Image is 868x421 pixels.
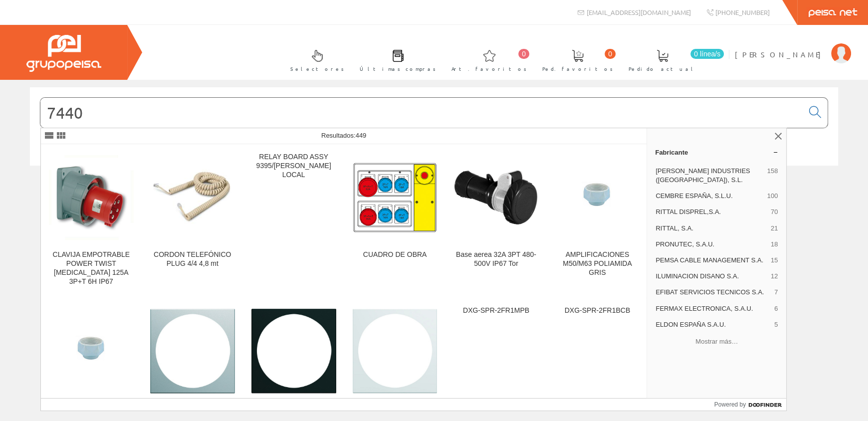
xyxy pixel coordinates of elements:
[767,192,778,201] span: 100
[655,320,770,329] span: ELDON ESPAÑA S.A.U.
[30,178,838,187] div: © Grupo Peisa
[345,145,445,298] a: CUADRO DE OBRA CUADRO DE OBRA
[350,41,441,78] a: Últimas compras
[542,64,613,74] span: Ped. favoritos
[353,309,437,394] img: Tapa Gallery Video 2M
[243,145,344,298] a: RELAY BOARD ASSY 9395/[PERSON_NAME] LOCAL
[655,192,763,201] span: CEMBRE ESPAÑA, S.L.U.
[655,304,770,313] span: FERMAX ELECTRONICA, S.A.U.
[771,208,778,216] span: 70
[40,98,803,128] input: Buscar...
[251,309,336,394] img: Tapa Gallery Video 2M negro
[771,256,778,265] span: 15
[655,167,763,185] span: [PERSON_NAME] INDUSTRIES ([GEOGRAPHIC_DATA]), S.L.
[445,145,546,298] a: Base aerea 32A 3PT 480-500V IP67 Tor Base aerea 32A 3PT 480-500V IP67 Tor
[555,306,640,315] div: DXG-SPR-2FR1BCB
[49,309,134,394] img: AMPLIFICACIONES M40/M50 POLIAMIDA GRIS
[647,144,786,160] a: Fabricante
[453,306,538,315] div: DXG-SPR-2FR1MPB
[150,309,235,394] img: Tapa Gallery Video 2M aluminio
[142,145,243,298] a: CORDON TELEFÓNICO PLUG 4/4 4,8 mt CORDON TELEFÓNICO PLUG 4/4 4,8 mt
[690,49,724,59] span: 0 línea/s
[321,132,366,139] span: Resultados:
[150,250,235,268] div: CORDON TELEFÓNICO PLUG 4/4 4,8 mt
[771,272,778,281] span: 12
[49,250,134,286] div: CLAVIJA EMPOTRABLE POWER TWIST [MEDICAL_DATA] 125A 3P+T 6H IP67
[453,155,538,240] img: Base aerea 32A 3PT 480-500V IP67 Tor
[774,288,778,297] span: 7
[453,250,538,268] div: Base aerea 32A 3PT 480-500V IP67 Tor
[714,399,787,411] a: Powered by
[41,145,142,298] a: CLAVIJA EMPOTRABLE POWER TWIST PCE 125A 3P+T 6H IP67 CLAVIJA EMPOTRABLE POWER TWIST [MEDICAL_DATA...
[547,145,648,298] a: AMPLIFICACIONES M50/M63 POLIAMIDA GRIS AMPLIFICACIONES M50/M63 POLIAMIDA GRIS
[353,250,437,259] div: CUADRO DE OBRA
[353,155,437,240] img: CUADRO DE OBRA
[360,64,436,74] span: Últimas compras
[26,35,101,72] img: Grupo Peisa
[767,167,778,185] span: 158
[290,64,344,74] span: Selectores
[655,240,767,249] span: PRONUTEC, S.A.U.
[49,155,134,240] img: CLAVIJA EMPOTRABLE POWER TWIST PCE 125A 3P+T 6H IP67
[518,49,529,59] span: 0
[651,334,782,350] button: Mostrar más…
[771,240,778,249] span: 18
[555,250,640,277] div: AMPLIFICACIONES M50/M63 POLIAMIDA GRIS
[605,49,616,59] span: 0
[150,155,235,240] img: CORDON TELEFÓNICO PLUG 4/4 4,8 mt
[655,208,767,216] span: RITTAL DISPREL,S.A.
[555,155,640,240] img: AMPLIFICACIONES M50/M63 POLIAMIDA GRIS
[714,400,746,409] span: Powered by
[356,132,367,139] span: 449
[774,304,778,313] span: 6
[771,224,778,233] span: 21
[587,8,691,16] span: [EMAIL_ADDRESS][DOMAIN_NAME]
[280,41,349,78] a: Selectores
[451,64,527,74] span: Art. favoritos
[629,64,696,74] span: Pedido actual
[715,8,770,16] span: [PHONE_NUMBER]
[655,272,767,281] span: ILUMINACION DISANO S.A.
[251,153,336,180] div: RELAY BOARD ASSY 9395/[PERSON_NAME] LOCAL
[774,320,778,329] span: 5
[655,288,770,297] span: EFIBAT SERVICIOS TECNICOS S.A.
[735,41,851,51] a: [PERSON_NAME]
[655,224,767,233] span: RITTAL, S.A.
[655,256,767,265] span: PEMSA CABLE MANAGEMENT S.A.
[735,49,826,59] span: [PERSON_NAME]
